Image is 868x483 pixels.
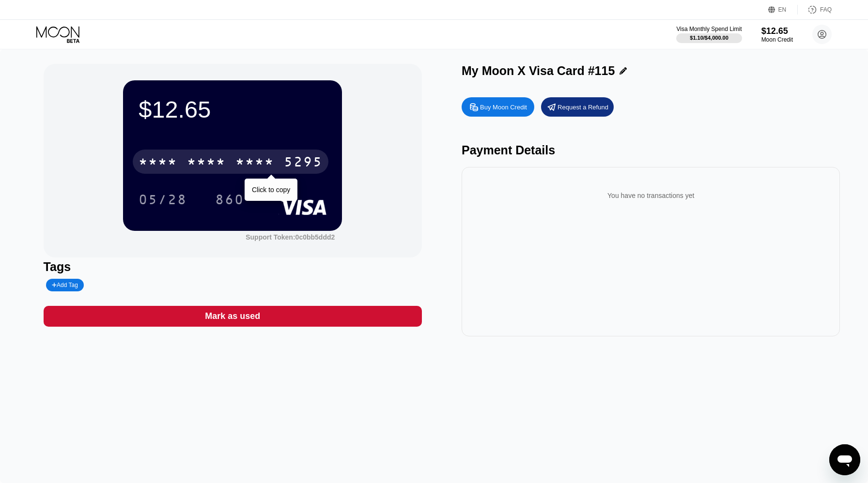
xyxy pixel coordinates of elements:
[829,444,860,475] iframe: Кнопка, открывающая окно обмена сообщениями; идет разговор
[541,97,614,117] div: Request a Refund
[252,186,290,194] div: Click to copy
[284,155,323,171] div: 5295
[558,103,608,111] div: Request a Refund
[761,26,793,43] div: $12.65Moon Credit
[46,279,84,291] div: Add Tag
[690,35,728,41] div: $1.10 / $4,000.00
[676,26,742,32] div: Visa Monthly Spend Limit
[139,193,187,209] div: 05/28
[205,311,260,322] div: Mark as used
[131,187,194,211] div: 05/28
[761,26,793,36] div: $12.65
[139,96,326,123] div: $12.65
[798,5,832,15] div: FAQ
[469,182,832,209] div: You have no transactions yet
[208,187,251,211] div: 860
[676,26,742,43] div: Visa Monthly Spend Limit$1.10/$4,000.00
[246,233,335,241] div: Support Token:0c0bb5ddd2
[246,233,335,241] div: Support Token: 0c0bb5ddd2
[44,260,422,274] div: Tags
[768,5,798,15] div: EN
[778,6,787,13] div: EN
[215,193,244,209] div: 860
[462,97,534,117] div: Buy Moon Credit
[462,64,615,78] div: My Moon X Visa Card #115
[44,306,422,327] div: Mark as used
[820,6,832,13] div: FAQ
[761,36,793,43] div: Moon Credit
[462,143,840,157] div: Payment Details
[52,282,78,288] div: Add Tag
[480,103,527,111] div: Buy Moon Credit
